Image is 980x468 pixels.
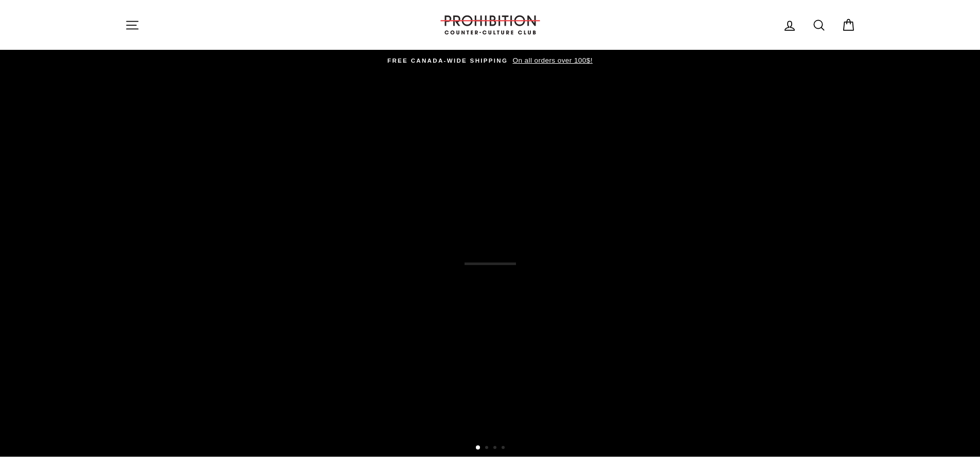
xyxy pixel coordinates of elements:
[476,445,481,451] button: 1
[485,446,490,451] button: 2
[502,446,507,451] button: 4
[439,15,542,34] img: PROHIBITION COUNTER-CULTURE CLUB
[510,57,592,64] span: On all orders over 100$!
[128,55,853,66] a: FREE CANADA-WIDE SHIPPING On all orders over 100$!
[387,58,508,64] span: FREE CANADA-WIDE SHIPPING
[493,446,498,451] button: 3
